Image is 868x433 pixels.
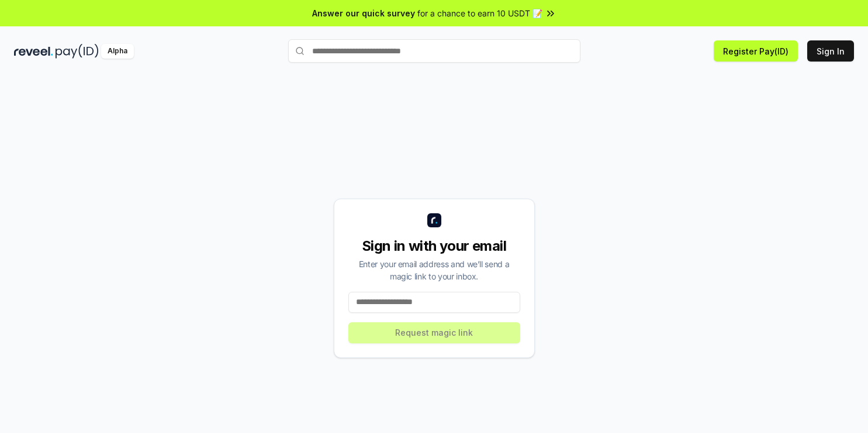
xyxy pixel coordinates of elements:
[101,44,134,59] div: Alpha
[427,213,441,227] img: logo_small
[14,44,53,59] img: reveel_dark
[56,44,99,59] img: pay_id
[348,237,520,255] div: Sign in with your email
[807,40,854,62] button: Sign In
[714,40,798,62] button: Register Pay(ID)
[312,7,415,19] span: Answer our quick survey
[348,258,520,282] div: Enter your email address and we’ll send a magic link to your inbox.
[417,7,542,19] span: for a chance to earn 10 USDT 📝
